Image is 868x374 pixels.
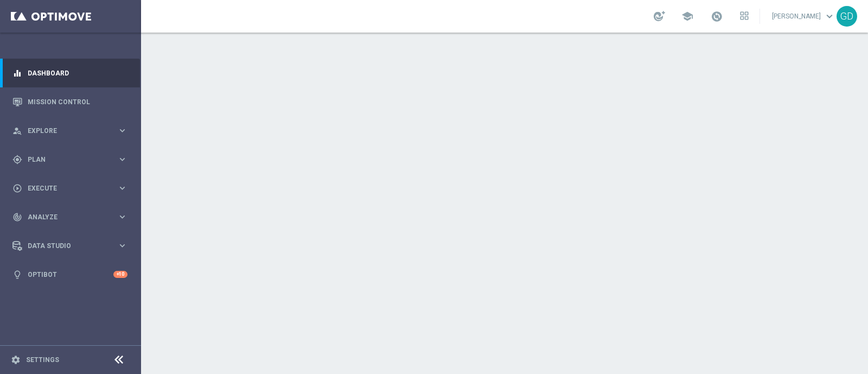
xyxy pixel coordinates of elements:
a: Optibot [28,260,113,289]
span: Plan [28,156,117,163]
a: [PERSON_NAME]keyboard_arrow_down [771,8,837,24]
i: equalizer [12,68,22,78]
button: equalizer Dashboard [12,69,128,78]
button: Data Studio keyboard_arrow_right [12,242,128,250]
span: Analyze [28,214,117,220]
span: school [681,10,693,22]
a: Dashboard [28,59,127,87]
div: Dashboard [12,59,127,87]
div: GD [837,6,857,27]
a: Settings [26,357,59,363]
i: keyboard_arrow_right [117,154,127,164]
button: track_changes Analyze keyboard_arrow_right [12,213,128,221]
div: Explore [12,126,117,136]
div: Execute [12,183,117,193]
button: play_circle_outline Execute keyboard_arrow_right [12,184,128,193]
div: Mission Control [12,87,127,116]
div: Data Studio [12,241,117,251]
i: track_changes [12,212,22,222]
i: person_search [12,126,22,136]
button: gps_fixed Plan keyboard_arrow_right [12,155,128,164]
span: Data Studio [28,243,117,249]
div: Plan [12,155,117,164]
div: Optibot [12,260,127,289]
i: keyboard_arrow_right [117,183,127,193]
i: keyboard_arrow_right [117,212,127,222]
button: Mission Control [12,98,128,106]
button: person_search Explore keyboard_arrow_right [12,126,128,135]
button: lightbulb Optibot +10 [12,270,128,279]
i: gps_fixed [12,155,22,164]
i: play_circle_outline [12,183,22,193]
span: Execute [28,185,117,192]
i: settings [11,355,21,365]
i: lightbulb [12,270,22,280]
span: Explore [28,128,117,134]
div: +10 [113,271,127,278]
i: keyboard_arrow_right [117,125,127,136]
i: keyboard_arrow_right [117,240,127,251]
div: Analyze [12,212,117,222]
span: keyboard_arrow_down [824,10,835,22]
a: Mission Control [28,87,127,116]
